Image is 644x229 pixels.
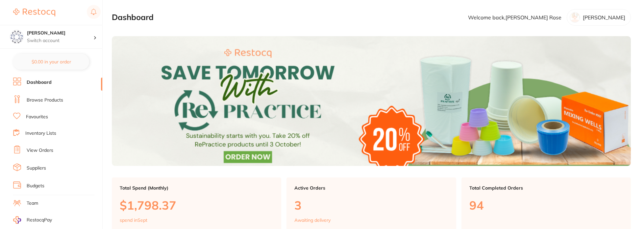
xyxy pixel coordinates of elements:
[13,9,55,16] img: Restocq Logo
[26,114,48,120] a: Favourites
[27,37,93,44] p: Switch account
[583,14,625,20] p: [PERSON_NAME]
[27,183,44,189] a: Budgets
[112,13,154,22] h2: Dashboard
[27,217,52,223] span: RestocqPay
[13,216,52,224] a: RestocqPay
[13,5,55,20] a: Restocq Logo
[469,198,623,212] p: 94
[294,218,331,223] p: Awaiting delivery
[112,36,631,166] img: Dashboard
[468,14,561,20] p: Welcome back, [PERSON_NAME] Rose
[13,54,89,70] button: $0.00 in your order
[294,185,448,191] p: Active Orders
[27,200,38,207] a: Team
[27,165,46,172] a: Suppliers
[469,185,623,191] p: Total Completed Orders
[10,30,23,43] img: Eumundi Dental
[27,97,63,103] a: Browse Products
[25,130,56,137] a: Inventory Lists
[27,79,52,86] a: Dashboard
[120,198,273,212] p: $1,798.37
[120,185,273,191] p: Total Spend (Monthly)
[27,30,93,36] h4: Eumundi Dental
[120,218,147,223] p: spend in Sept
[27,147,53,154] a: View Orders
[294,198,448,212] p: 3
[13,216,21,224] img: RestocqPay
